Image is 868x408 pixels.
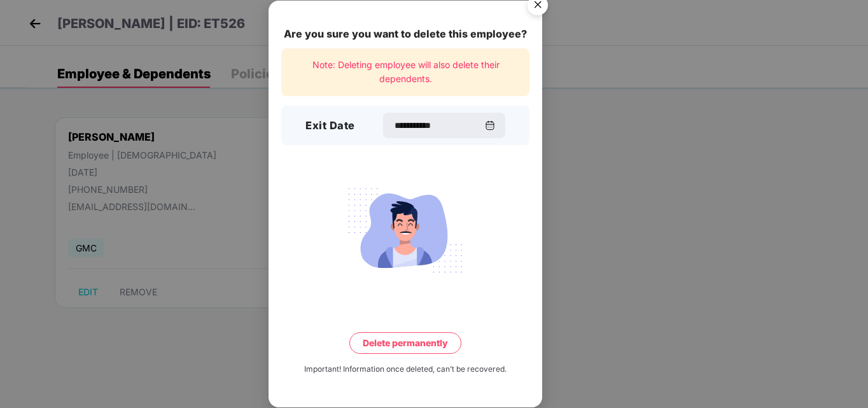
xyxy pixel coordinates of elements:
div: Important! Information once deleted, can’t be recovered. [304,363,507,376]
h3: Exit Date [305,118,355,134]
img: svg+xml;base64,PHN2ZyB4bWxucz0iaHR0cDovL3d3dy53My5vcmcvMjAwMC9zdmciIHdpZHRoPSIyMjQiIGhlaWdodD0iMT... [334,181,477,280]
div: Note: Deleting employee will also delete their dependents. [281,48,529,96]
button: Delete permanently [349,332,461,354]
img: svg+xml;base64,PHN2ZyBpZD0iQ2FsZW5kYXItMzJ4MzIiIHhtbG5zPSJodHRwOi8vd3d3LnczLm9yZy8yMDAwL3N2ZyIgd2... [485,120,495,130]
div: Are you sure you want to delete this employee? [281,26,529,42]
